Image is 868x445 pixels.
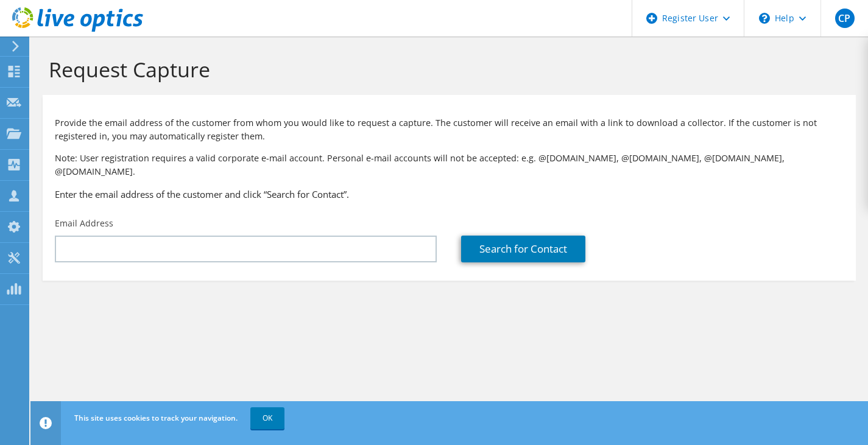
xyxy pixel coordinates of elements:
[55,187,844,201] h3: Enter the email address of the customer and click “Search for Contact”.
[461,236,585,262] a: Search for Contact
[835,9,855,28] span: CP
[55,152,844,178] p: Note: User registration requires a valid corporate e-mail account. Personal e-mail accounts will ...
[759,13,770,24] svg: \n
[55,217,113,230] label: Email Address
[74,413,238,423] span: This site uses cookies to track your navigation.
[49,57,844,82] h1: Request Capture
[55,116,844,143] p: Provide the email address of the customer from whom you would like to request a capture. The cust...
[250,407,284,429] a: OK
